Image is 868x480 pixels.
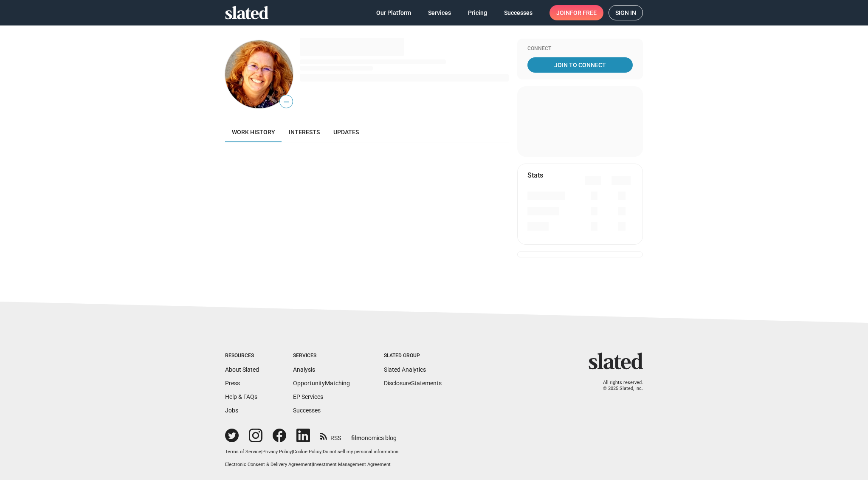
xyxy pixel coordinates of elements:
[615,6,636,20] span: Sign in
[225,449,261,455] a: Terms of Service
[293,407,321,414] a: Successes
[225,380,240,387] a: Press
[384,353,442,359] div: Slated Group
[261,449,262,455] span: |
[384,380,442,387] a: DisclosureStatements
[321,449,323,455] span: |
[327,122,366,142] a: Updates
[312,462,313,467] span: |
[428,5,451,20] span: Services
[282,122,327,142] a: Interests
[225,353,259,359] div: Resources
[570,5,597,20] span: for free
[293,366,315,373] a: Analysis
[289,129,320,136] span: Interests
[461,5,494,20] a: Pricing
[292,449,293,455] span: |
[293,380,350,387] a: OpportunityMatching
[609,5,643,20] a: Sign in
[262,449,292,455] a: Privacy Policy
[594,380,643,392] p: All rights reserved. © 2025 Slated, Inc.
[384,366,426,373] a: Slated Analytics
[225,462,312,467] a: Electronic Consent & Delivery Agreement
[225,122,282,142] a: Work history
[293,353,350,359] div: Services
[497,5,539,20] a: Successes
[333,129,359,136] span: Updates
[527,171,543,180] mat-card-title: Stats
[351,435,361,441] span: film
[280,96,293,107] span: —
[421,5,458,20] a: Services
[225,407,238,414] a: Jobs
[376,5,411,20] span: Our Platform
[313,462,391,467] a: Investment Management Agreement
[369,5,418,20] a: Our Platform
[232,129,275,136] span: Work history
[527,57,633,73] a: Join To Connect
[225,393,257,400] a: Help & FAQs
[293,393,323,400] a: EP Services
[323,449,398,455] button: Do not sell my personal information
[556,5,597,20] span: Join
[527,45,633,52] div: Connect
[468,5,487,20] span: Pricing
[529,57,631,73] span: Join To Connect
[293,449,321,455] a: Cookie Policy
[550,5,603,20] a: Joinfor free
[504,5,533,20] span: Successes
[351,427,397,442] a: filmonomics blog
[320,429,341,442] a: RSS
[225,366,259,373] a: About Slated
